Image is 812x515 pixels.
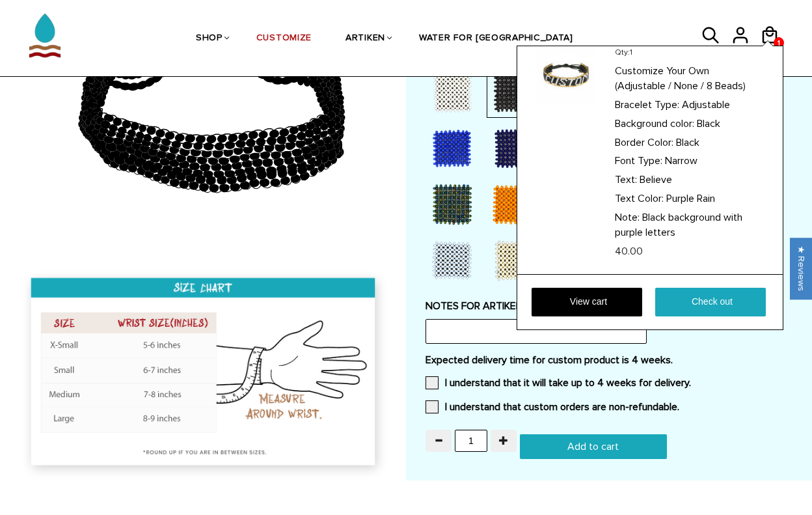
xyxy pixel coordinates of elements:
span: Adjustable [682,98,730,111]
a: Customize Your Own (Adjustable / None / 8 Beads) [615,62,761,94]
label: NOTES FOR ARTIKEN TEAM [426,299,792,313]
span: Background color: [615,117,694,130]
label: I understand that custom orders are non-refundable. [426,400,679,413]
span: Text Color: [615,192,664,205]
div: Peacock [426,178,484,230]
a: SHOP [196,5,223,72]
a: View cart [532,288,642,316]
span: 1 [630,48,632,57]
label: I understand that it will take up to 4 weeks for delivery. [426,376,691,389]
a: Check out [655,288,766,316]
a: 1 [774,37,784,49]
span: Believe [640,173,672,186]
span: Text: [615,173,637,186]
span: Bracelet Type: [615,98,679,111]
a: CUSTOMIZE [256,5,312,72]
div: White [426,66,484,118]
span: Black background with purple letters [615,211,742,239]
a: WATER FOR [GEOGRAPHIC_DATA] [419,5,573,72]
div: Light Orange [487,178,545,230]
input: Add to cart [520,434,667,459]
span: Black [697,117,720,130]
div: Bush Blue [426,122,484,174]
div: Click to open Judge.me floating reviews tab [790,238,812,299]
div: Baby Blue [426,234,484,286]
img: Customize Your Own [537,47,595,105]
label: Expected delivery time for custom product is 4 weeks. [426,354,792,367]
p: Qty: [615,47,761,58]
img: size_chart_new.png [20,267,390,480]
div: Dark Blue [487,122,545,174]
span: Border Color: [615,136,673,149]
span: Black [676,136,699,149]
span: Font Type: [615,154,662,167]
span: Narrow [665,154,697,167]
div: Black [487,66,545,118]
span: 1 [774,35,784,51]
div: Cream [487,234,545,286]
span: Purple Rain [666,192,715,205]
span: Note: [615,211,640,224]
a: ARTIKEN [345,5,385,72]
span: 40.00 [615,245,643,258]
